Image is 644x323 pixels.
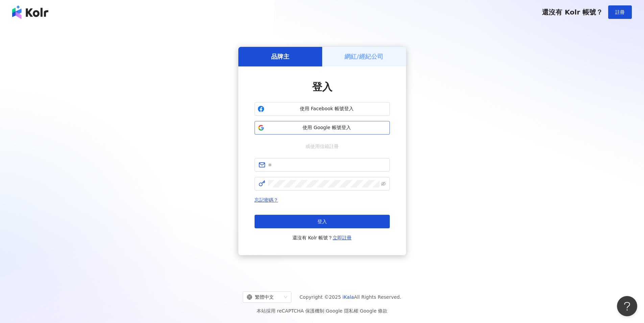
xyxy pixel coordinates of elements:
span: Copyright © 2025 All Rights Reserved. [300,293,401,301]
span: eye-invisible [381,181,386,186]
button: 使用 Facebook 帳號登入 [255,102,390,116]
span: | [358,308,360,314]
button: 使用 Google 帳號登入 [255,121,390,135]
a: Google 隱私權 [326,308,358,314]
span: 註冊 [615,9,625,15]
span: 登入 [317,219,327,224]
div: 繁體中文 [247,292,281,302]
h5: 網紅/經紀公司 [344,52,383,61]
span: | [324,308,326,314]
span: 還沒有 Kolr 帳號？ [292,234,352,242]
button: 註冊 [608,5,632,19]
button: 登入 [255,215,390,228]
span: 本站採用 reCAPTCHA 保護機制 [257,307,387,315]
a: 立即註冊 [333,235,352,240]
iframe: Help Scout Beacon - Open [617,296,637,316]
a: iKala [342,294,354,300]
span: 或使用信箱註冊 [301,143,343,150]
img: logo [12,5,48,19]
span: 還沒有 Kolr 帳號？ [542,8,603,16]
a: 忘記密碼？ [255,197,278,203]
span: 登入 [312,81,332,93]
span: 使用 Google 帳號登入 [267,124,387,131]
a: Google 條款 [360,308,387,314]
h5: 品牌主 [271,52,289,61]
span: 使用 Facebook 帳號登入 [267,106,387,112]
